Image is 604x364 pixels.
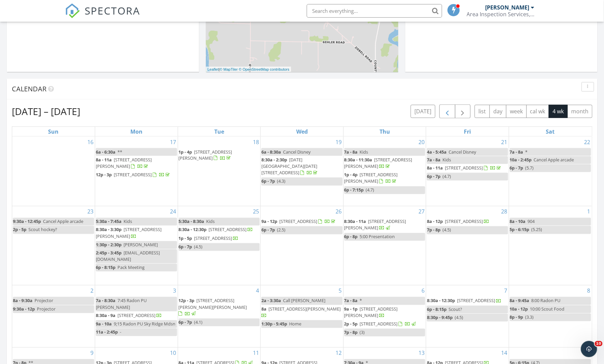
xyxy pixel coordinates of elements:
a: 8:30a - 12:30p [STREET_ADDRESS] [427,297,508,305]
td: Go to February 23, 2025 [12,206,95,286]
span: 8:30a - 12:30p [179,227,207,233]
button: cal wk [526,105,549,118]
a: Wednesday [295,127,309,136]
a: Go to March 6, 2025 [420,286,426,296]
span: Cancel Apple arcade [534,157,574,163]
span: 9:30a - 12p [13,306,35,312]
span: [STREET_ADDRESS] [117,313,155,319]
a: Go to March 5, 2025 [338,286,343,296]
span: [STREET_ADDRESS] [194,235,232,242]
button: month [567,105,592,118]
a: Go to February 25, 2025 [252,206,260,217]
span: 8a - 9:30a [13,298,33,304]
a: 1p - 5p [STREET_ADDRESS] [179,235,260,243]
span: (3) [360,329,365,336]
a: 8:30a - 2:30p [DATE][GEOGRAPHIC_DATA][DATE][STREET_ADDRESS] [261,156,343,178]
a: © MapTiler [220,67,238,71]
span: 6p - 7p [179,244,192,250]
span: 8p - 9p [510,314,523,320]
a: 8a [STREET_ADDRESS][PERSON_NAME] [261,305,343,320]
td: Go to March 8, 2025 [509,286,592,348]
a: 12p - 3p [STREET_ADDRESS] [96,172,171,178]
span: 12p - 3p [179,298,195,304]
span: 2a - 3:30a [261,298,281,304]
span: Kids [360,149,368,155]
span: [STREET_ADDRESS][PERSON_NAME] [344,157,412,169]
td: Go to February 16, 2025 [12,137,95,206]
span: 9a - 12p [261,219,277,225]
a: 1p - 4p [STREET_ADDRESS][PERSON_NAME] [179,149,232,161]
td: Go to February 27, 2025 [343,206,426,286]
a: 2p - 5p [STREET_ADDRESS] [344,320,426,328]
span: 5p - 6:15p [510,227,530,233]
a: Go to February 20, 2025 [417,137,426,147]
td: Go to February 19, 2025 [261,137,344,206]
span: Home [289,321,301,327]
span: 1:30p - 5:45p [261,321,287,327]
td: Go to March 4, 2025 [178,286,261,348]
span: [STREET_ADDRESS][PERSON_NAME] [268,306,341,312]
a: Go to March 2, 2025 [89,286,95,296]
span: SPECTORA [85,3,140,18]
a: Go to February 17, 2025 [169,137,178,147]
a: Go to February 18, 2025 [252,137,260,147]
span: Cancel Disney [283,149,310,155]
a: © OpenStreetMap contributors [239,67,289,71]
a: Go to March 1, 2025 [586,206,592,217]
span: 5:30a - 7:45a [96,219,122,225]
a: 1p - 4p [STREET_ADDRESS][PERSON_NAME] [344,172,398,184]
span: - [120,329,121,335]
span: Scout? [449,306,462,313]
span: 7a - 8:30a [96,298,115,304]
a: 1p - 4p [STREET_ADDRESS][PERSON_NAME] [179,148,260,163]
a: 8:30a - 2:30p [DATE][GEOGRAPHIC_DATA][DATE][STREET_ADDRESS] [261,157,319,176]
a: Go to February 28, 2025 [500,206,509,217]
a: 8a - 12p [STREET_ADDRESS] [427,218,508,226]
span: 9a - 1p [344,306,358,312]
span: 8a - 9:45a [510,298,530,304]
span: 7p - 8p [344,329,358,336]
span: [STREET_ADDRESS] [457,298,495,304]
a: 8a - 11a [STREET_ADDRESS][PERSON_NAME] [96,156,177,171]
span: 6a - 6:30a [96,149,115,155]
a: Go to February 22, 2025 [583,137,592,147]
span: 10a - 12p [510,306,528,312]
span: 2:45p - 3:45p [96,250,122,256]
span: 7a - 8a [344,298,358,304]
a: 9a - 12p [STREET_ADDRESS] [261,219,337,225]
td: Go to February 22, 2025 [509,137,592,206]
span: [STREET_ADDRESS][PERSON_NAME] [344,172,398,184]
span: 6p - 7p [510,165,523,171]
span: Pack Meeting [117,265,145,271]
span: 7a - 8a [427,157,440,163]
span: 8:00 Radon PU [532,298,561,304]
a: 8:30a - 3:30p [STREET_ADDRESS][PERSON_NAME] [96,227,161,239]
td: Go to March 6, 2025 [343,286,426,348]
span: 6p - 8:15p [427,306,447,313]
span: (5.25) [532,227,542,233]
span: 8a - 10a [510,219,526,225]
span: 7a - 8a [510,149,523,155]
td: Go to February 20, 2025 [343,137,426,206]
span: [STREET_ADDRESS][PERSON_NAME][PERSON_NAME] [179,298,247,310]
input: Search everything... [307,4,442,18]
button: Previous [439,105,455,118]
span: (4.1) [194,319,203,325]
span: 4a - 5:45a [427,149,447,155]
span: [STREET_ADDRESS][PERSON_NAME] [96,157,152,169]
a: 8a - 12p [STREET_ADDRESS] [427,219,489,225]
span: 8:30p - 9:45p [427,315,453,321]
a: Go to March 4, 2025 [255,286,260,296]
a: Go to February 27, 2025 [417,206,426,217]
h2: [DATE] – [DATE] [12,105,80,118]
img: The Best Home Inspection Software - Spectora [65,3,80,18]
span: 1p - 4p [179,149,192,155]
a: 9a - 12p [STREET_ADDRESS] [261,218,343,226]
a: SPECTORA [65,9,140,23]
span: 6p - 7p [179,319,192,325]
a: 1p - 5p [STREET_ADDRESS] [179,235,239,242]
span: [STREET_ADDRESS] [445,219,483,225]
td: Go to February 21, 2025 [426,137,509,206]
a: 8:30a - 11a [STREET_ADDRESS][PERSON_NAME] [344,218,426,232]
span: [PERSON_NAME] [124,242,158,248]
